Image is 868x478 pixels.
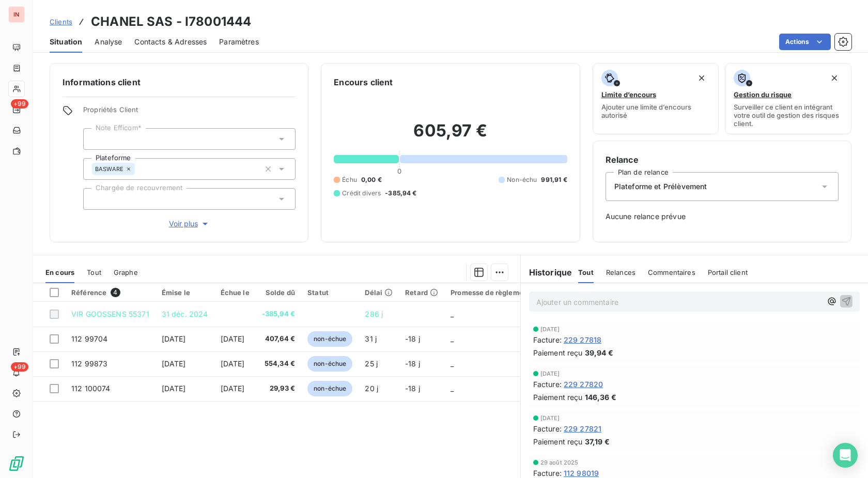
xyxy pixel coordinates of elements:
[262,309,295,319] span: -385,94 €
[134,37,207,47] span: Contacts & Adresses
[169,219,210,229] span: Voir plus
[593,63,719,134] button: Limite d’encoursAjouter une limite d’encours autorisé
[83,105,296,120] span: Propriétés Client
[405,384,420,393] span: -18 j
[262,334,295,344] span: 407,64 €
[365,288,393,297] div: Délai
[533,347,583,358] span: Paiement reçu
[71,384,111,393] span: 112 100074
[533,334,562,345] span: Facture :
[63,76,296,88] h6: Informations client
[365,334,377,343] span: 31 j
[601,103,710,119] span: Ajouter une limite d’encours autorisé
[540,415,560,421] span: [DATE]
[11,99,28,109] span: +99
[533,379,562,390] span: Facture :
[162,384,186,393] span: [DATE]
[708,268,748,276] span: Portail client
[540,326,560,332] span: [DATE]
[564,334,601,345] span: 229 27818
[648,268,695,276] span: Commentaires
[533,436,583,447] span: Paiement reçu
[219,37,259,47] span: Paramètres
[585,436,610,447] span: 37,19 €
[361,175,382,184] span: 0,00 €
[725,63,851,134] button: Gestion du risqueSurveiller ce client en intégrant votre outil de gestion des risques client.
[779,34,831,50] button: Actions
[606,268,636,276] span: Relances
[135,164,143,174] input: Ajouter une valeur
[262,359,295,369] span: 554,34 €
[606,153,839,166] h6: Relance
[365,310,383,318] span: 286 j
[45,268,74,276] span: En cours
[114,268,138,276] span: Graphe
[162,359,186,368] span: [DATE]
[334,120,567,151] h2: 605,97 €
[162,310,208,318] span: 31 déc. 2024
[601,90,656,99] span: Limite d’encours
[385,189,416,198] span: -385,94 €
[451,359,454,368] span: _
[397,167,401,175] span: 0
[8,455,25,472] img: Logo LeanPay
[50,18,72,26] span: Clients
[95,37,122,47] span: Analyse
[221,384,245,393] span: [DATE]
[451,334,454,343] span: _
[606,211,839,222] span: Aucune relance prévue
[162,288,208,297] div: Émise le
[405,288,438,297] div: Retard
[71,359,107,368] span: 112 99873
[541,175,567,184] span: 991,91 €
[585,347,613,358] span: 39,94 €
[307,331,352,347] span: non-échue
[221,359,245,368] span: [DATE]
[92,194,100,204] input: Ajouter une valeur
[307,288,352,297] div: Statut
[540,371,560,377] span: [DATE]
[564,423,601,434] span: 229 27821
[365,359,378,368] span: 25 j
[533,423,562,434] span: Facture :
[564,379,603,390] span: 229 27820
[451,288,530,297] div: Promesse de règlement
[614,181,707,192] span: Plateforme et Prélèvement
[334,76,393,88] h6: Encours client
[307,381,352,396] span: non-échue
[221,334,245,343] span: [DATE]
[92,134,100,144] input: Ajouter une valeur
[451,310,454,318] span: _
[111,288,120,297] span: 4
[365,384,378,393] span: 20 j
[521,266,572,279] h6: Historique
[833,443,858,468] div: Open Intercom Messenger
[451,384,454,393] span: _
[83,218,296,229] button: Voir plus
[262,288,295,297] div: Solde dû
[507,175,537,184] span: Non-échu
[221,288,250,297] div: Échue le
[540,459,579,466] span: 29 août 2025
[734,90,792,99] span: Gestion du risque
[585,392,616,403] span: 146,36 €
[307,356,352,372] span: non-échue
[11,362,28,372] span: +99
[342,189,381,198] span: Crédit divers
[262,383,295,394] span: 29,93 €
[87,268,101,276] span: Tout
[342,175,357,184] span: Échu
[50,37,82,47] span: Situation
[8,6,25,23] div: IN
[162,334,186,343] span: [DATE]
[405,359,420,368] span: -18 j
[95,166,123,172] span: BASWARE
[734,103,843,128] span: Surveiller ce client en intégrant votre outil de gestion des risques client.
[578,268,594,276] span: Tout
[91,12,251,31] h3: CHANEL SAS - I78001444
[71,334,107,343] span: 112 99704
[50,17,72,27] a: Clients
[71,288,149,297] div: Référence
[71,310,149,318] span: VIR GOOSSENS 55371
[405,334,420,343] span: -18 j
